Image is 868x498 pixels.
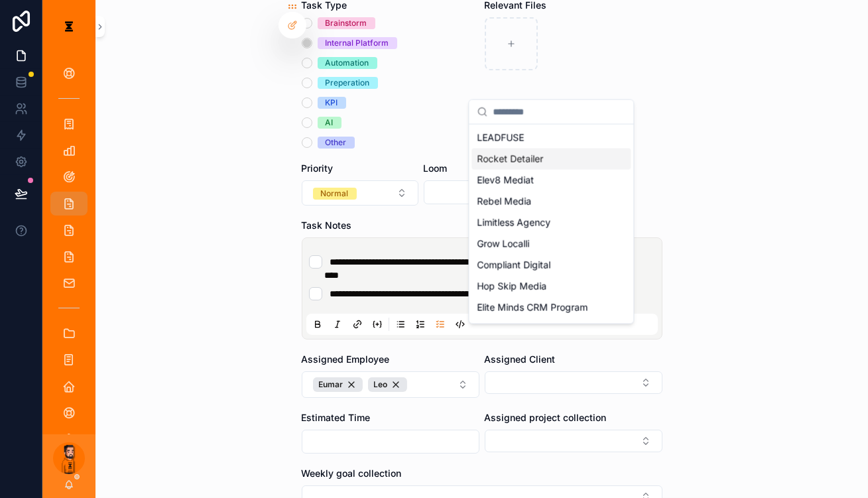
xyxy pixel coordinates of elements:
span: Weekly goal collection [302,467,402,479]
button: Unselect 5 [313,377,363,392]
span: Rebel Media [477,195,531,208]
div: KPI [326,97,338,109]
div: Automation [326,57,369,69]
button: Select Button [302,371,479,398]
span: Rocket Detailer [477,153,543,166]
img: App logo [58,16,80,37]
span: Assigned Client [485,353,556,365]
button: Select Button [485,371,662,394]
span: Priority [302,162,334,174]
span: Limitless Agency [477,216,550,229]
span: Hop Skip Media [477,280,546,293]
span: Assigned Employee [302,353,390,365]
span: Estimated Time [302,412,371,423]
div: Preperation [326,77,370,89]
span: Compliant Digital [477,259,550,272]
span: Leo [374,379,388,390]
div: Normal [321,188,349,200]
button: Select Button [485,430,662,452]
span: LEADFUSE [477,131,524,145]
span: Assigned project collection [485,412,607,423]
button: Unselect 1 [368,377,407,392]
span: Grow Localli [477,237,529,251]
span: Eumar [319,379,343,390]
button: Select Button [302,180,418,206]
span: Loom [424,162,448,174]
div: Suggestions [469,125,633,324]
span: Elev8 Mediat [477,174,534,187]
span: Elite Minds CRM Program [477,301,588,314]
div: Other [326,137,347,149]
span: Elite Minds Accelerator Program [477,322,609,349]
span: Task Notes [302,219,352,231]
div: scrollable content [42,53,95,434]
div: AI [326,117,334,129]
div: Brainstorm [326,17,367,29]
div: Internal Platform [326,37,389,49]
